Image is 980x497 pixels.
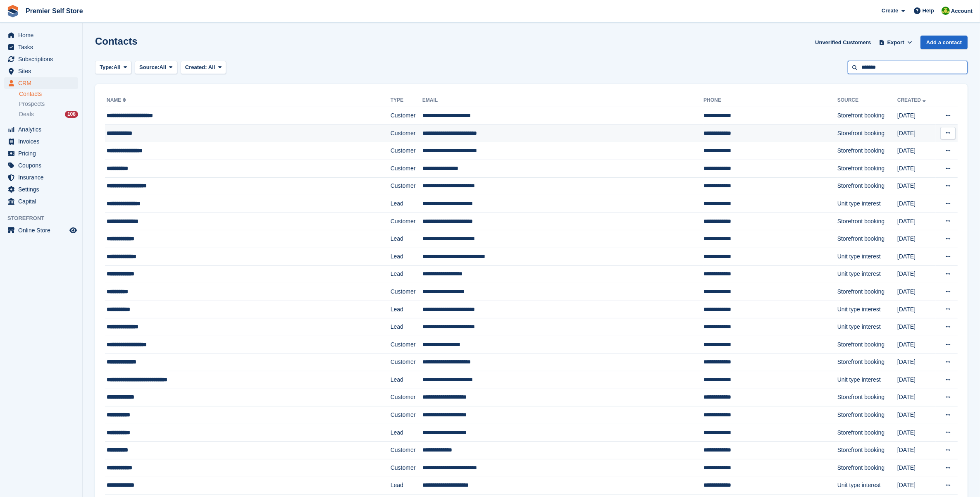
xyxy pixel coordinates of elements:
[139,63,159,72] span: Source:
[95,36,138,47] h1: Contacts
[4,53,78,65] a: menu
[897,124,936,142] td: [DATE]
[391,160,422,177] td: Customer
[837,195,897,213] td: Unit type interest
[18,124,68,135] span: Analytics
[100,63,114,72] span: Type:
[897,371,936,389] td: [DATE]
[391,371,422,389] td: Lead
[897,177,936,195] td: [DATE]
[4,196,78,207] a: menu
[897,195,936,213] td: [DATE]
[18,136,68,147] span: Invoices
[135,61,177,74] button: Source: All
[837,124,897,142] td: Storefront booking
[4,29,78,41] a: menu
[391,477,422,495] td: Lead
[897,283,936,301] td: [DATE]
[837,177,897,195] td: Storefront booking
[4,124,78,135] a: menu
[18,225,68,236] span: Online Store
[391,230,422,248] td: Lead
[897,265,936,283] td: [DATE]
[4,148,78,159] a: menu
[942,7,950,15] img: Millie Walcroft
[837,336,897,354] td: Storefront booking
[4,77,78,89] a: menu
[837,230,897,248] td: Storefront booking
[19,90,78,98] a: Contacts
[837,389,897,406] td: Storefront booking
[897,213,936,230] td: [DATE]
[18,29,68,41] span: Home
[181,61,226,74] button: Created: All
[837,283,897,301] td: Storefront booking
[114,63,121,72] span: All
[897,477,936,495] td: [DATE]
[897,336,936,354] td: [DATE]
[951,7,973,15] span: Account
[877,36,914,49] button: Export
[882,7,898,15] span: Create
[391,213,422,230] td: Customer
[897,459,936,477] td: [DATE]
[391,265,422,283] td: Lead
[18,41,68,53] span: Tasks
[4,65,78,77] a: menu
[897,354,936,371] td: [DATE]
[920,36,968,49] a: Add a contact
[391,142,422,160] td: Customer
[18,184,68,195] span: Settings
[391,177,422,195] td: Customer
[837,142,897,160] td: Storefront booking
[897,406,936,424] td: [DATE]
[68,225,78,235] a: Preview store
[897,318,936,336] td: [DATE]
[837,424,897,442] td: Storefront booking
[837,459,897,477] td: Storefront booking
[923,7,934,15] span: Help
[837,94,897,107] th: Source
[391,195,422,213] td: Lead
[391,424,422,442] td: Lead
[4,136,78,147] a: menu
[897,230,936,248] td: [DATE]
[837,477,897,495] td: Unit type interest
[107,97,128,103] a: Name
[18,77,68,89] span: CRM
[18,65,68,77] span: Sites
[4,184,78,195] a: menu
[4,172,78,183] a: menu
[19,110,34,118] span: Deals
[897,424,936,442] td: [DATE]
[837,160,897,177] td: Storefront booking
[391,406,422,424] td: Customer
[185,64,207,70] span: Created:
[18,160,68,171] span: Coupons
[897,160,936,177] td: [DATE]
[897,389,936,406] td: [DATE]
[897,97,928,103] a: Created
[391,124,422,142] td: Customer
[7,214,82,222] span: Storefront
[391,459,422,477] td: Customer
[897,442,936,459] td: [DATE]
[837,107,897,125] td: Storefront booking
[897,142,936,160] td: [DATE]
[812,36,874,49] a: Unverified Customers
[7,5,19,17] img: stora-icon-8386f47178a22dfd0bd8f6a31ec36ba5ce8667c1dd55bd0f319d3a0aa187defe.svg
[18,53,68,65] span: Subscriptions
[837,248,897,265] td: Unit type interest
[18,196,68,207] span: Capital
[391,283,422,301] td: Customer
[897,107,936,125] td: [DATE]
[391,301,422,318] td: Lead
[95,61,131,74] button: Type: All
[19,100,78,108] a: Prospects
[897,301,936,318] td: [DATE]
[837,406,897,424] td: Storefront booking
[897,248,936,265] td: [DATE]
[18,172,68,183] span: Insurance
[65,111,78,118] div: 108
[391,94,422,107] th: Type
